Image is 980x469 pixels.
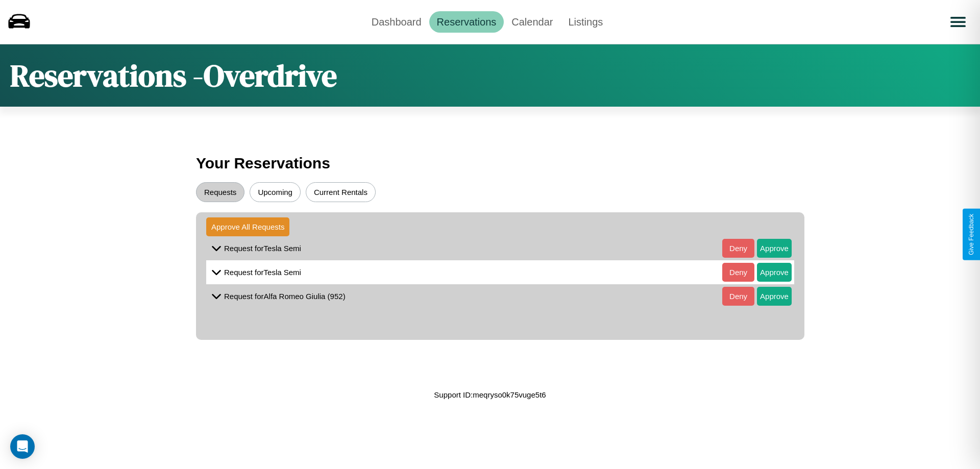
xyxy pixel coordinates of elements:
[968,214,975,255] div: Give Feedback
[434,388,546,402] p: Support ID: meqryso0k75vuge5t6
[944,8,972,36] button: Open menu
[722,287,754,306] button: Deny
[757,287,792,306] button: Approve
[757,263,792,282] button: Approve
[504,11,560,33] a: Calendar
[10,434,35,459] div: Open Intercom Messenger
[757,239,792,258] button: Approve
[10,55,337,96] h1: Reservations - Overdrive
[196,150,784,177] h3: Your Reservations
[306,182,376,202] button: Current Rentals
[364,11,429,33] a: Dashboard
[224,265,301,279] p: Request for Tesla Semi
[560,11,610,33] a: Listings
[196,182,244,202] button: Requests
[224,241,301,255] p: Request for Tesla Semi
[722,239,754,258] button: Deny
[250,182,301,202] button: Upcoming
[722,263,754,282] button: Deny
[206,217,289,236] button: Approve All Requests
[224,289,346,303] p: Request for Alfa Romeo Giulia (952)
[429,11,504,33] a: Reservations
